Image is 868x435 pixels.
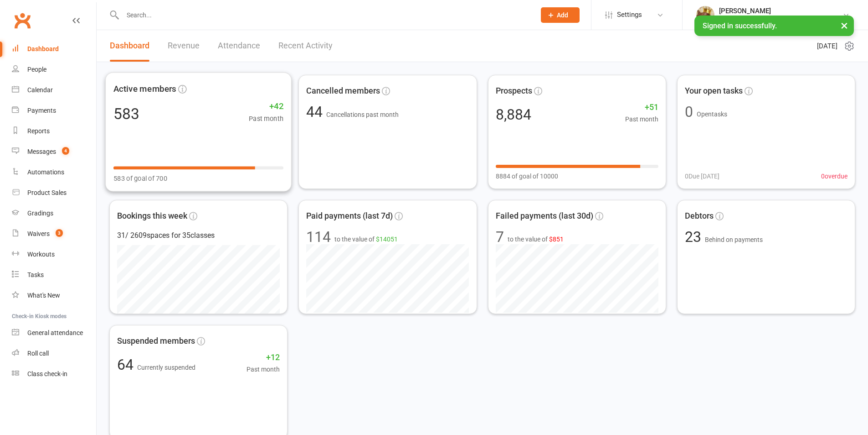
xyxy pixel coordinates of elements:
div: Dashboard [27,45,59,52]
div: Payments [27,107,56,114]
button: Add [541,7,580,23]
a: Tasks [12,265,96,285]
div: Immersion MMA [PERSON_NAME] Waverley [719,15,842,23]
a: Reports [12,121,96,142]
a: Class kiosk mode [12,364,96,384]
div: Automations [27,168,64,176]
span: Open tasks [697,110,727,118]
span: Cancellations past month [326,111,399,118]
a: What's New [12,285,96,306]
div: Roll call [27,350,49,357]
span: $14051 [376,236,398,243]
a: Clubworx [11,9,34,32]
span: Prospects [496,84,532,98]
a: Roll call [12,343,96,364]
span: Past month [625,114,658,124]
div: What's New [27,292,60,299]
div: 114 [306,230,331,244]
a: Calendar [12,80,96,100]
span: 3 [56,229,63,237]
div: Calendar [27,86,53,94]
span: 44 [306,103,326,121]
span: 583 of goal of 700 [113,173,167,183]
div: Product Sales [27,189,67,196]
a: Automations [12,162,96,183]
span: 8884 of goal of 10000 [496,171,558,181]
span: [DATE] [817,41,837,52]
span: Signed in successfully. [703,21,777,30]
span: Cancelled members [306,84,380,98]
span: Active members [113,82,176,96]
div: 64 [117,357,195,372]
span: 0 overdue [821,171,847,181]
span: +51 [625,101,658,114]
span: +42 [249,100,283,113]
a: Recent Activity [278,30,333,62]
span: Your open tasks [685,84,743,98]
div: 583 [113,106,139,121]
span: 0 Due [DATE] [685,171,719,181]
input: Search... [120,9,529,21]
span: Add [557,11,568,19]
button: × [836,16,853,35]
span: +12 [247,351,280,364]
a: Product Sales [12,183,96,203]
span: $851 [549,236,564,243]
a: General attendance kiosk mode [12,323,96,343]
a: Revenue [168,30,200,62]
a: Waivers 3 [12,224,96,244]
a: Gradings [12,203,96,224]
span: Currently suspended [137,364,195,371]
a: Workouts [12,244,96,265]
div: [PERSON_NAME] [719,7,842,15]
span: Behind on payments [705,236,763,243]
span: 23 [685,228,705,246]
a: Attendance [218,30,260,62]
div: 8,884 [496,107,531,122]
a: People [12,59,96,80]
span: Failed payments (last 30d) [496,210,593,223]
div: People [27,66,46,73]
div: Messages [27,148,56,155]
span: Debtors [685,210,714,223]
div: 31 / 2609 spaces for 35 classes [117,230,280,241]
div: 7 [496,230,504,244]
span: to the value of [334,234,398,244]
span: Suspended members [117,335,195,348]
span: Past month [247,364,280,374]
div: Reports [27,127,50,135]
span: Bookings this week [117,210,187,223]
a: Messages 4 [12,142,96,162]
a: Dashboard [110,30,149,62]
span: Settings [617,5,642,25]
div: Class check-in [27,370,67,377]
span: Past month [249,113,283,124]
img: thumb_image1702011042.png [696,6,714,24]
div: General attendance [27,329,83,336]
div: Gradings [27,210,53,217]
span: 4 [62,147,69,155]
div: 0 [685,105,693,119]
span: Paid payments (last 7d) [306,210,393,223]
div: Waivers [27,230,50,237]
a: Dashboard [12,39,96,59]
a: Payments [12,100,96,121]
div: Workouts [27,251,55,258]
div: Tasks [27,271,44,278]
span: to the value of [508,234,564,244]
